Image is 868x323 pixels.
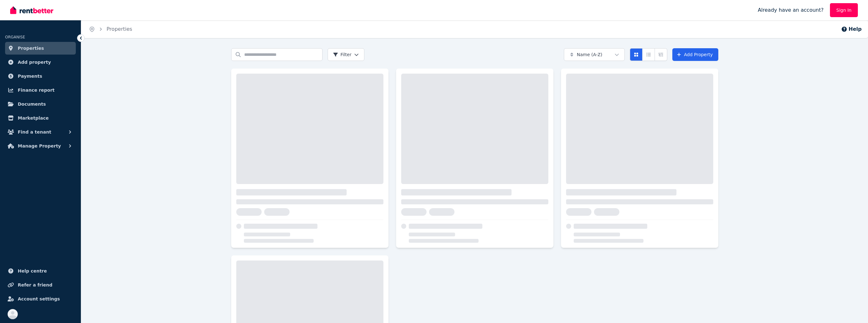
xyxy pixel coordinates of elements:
nav: Breadcrumb [81,20,140,38]
a: Properties [107,26,132,32]
span: Properties [18,44,44,52]
a: Payments [5,70,76,82]
a: Finance report [5,84,76,96]
a: Account settings [5,293,76,305]
a: Add Property [672,48,718,61]
span: Already have an account? [758,6,824,14]
span: Add property [18,58,51,66]
span: Account settings [18,295,60,303]
button: Help [841,25,862,33]
span: Refer a friend [18,281,52,289]
a: Documents [5,98,76,110]
img: RentBetter [10,5,53,15]
span: Finance report [18,86,55,94]
a: Refer a friend [5,279,76,291]
button: Manage Property [5,140,76,152]
button: Filter [328,48,365,61]
button: Compact list view [642,48,655,61]
a: Help centre [5,265,76,277]
a: Add property [5,56,76,69]
span: Filter [333,51,352,58]
span: Find a tenant [18,128,51,136]
a: Sign In [830,3,858,17]
span: Manage Property [18,142,61,150]
button: Expanded list view [655,48,667,61]
button: Name (A-Z) [564,48,625,61]
span: Payments [18,72,42,80]
button: Find a tenant [5,126,76,138]
span: Help centre [18,267,47,275]
a: Properties [5,42,76,55]
span: Marketplace [18,114,49,122]
a: Marketplace [5,112,76,124]
span: ORGANISE [5,35,25,39]
div: View options [630,48,667,61]
button: Card view [630,48,643,61]
span: Name (A-Z) [577,51,603,58]
span: Documents [18,100,46,108]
